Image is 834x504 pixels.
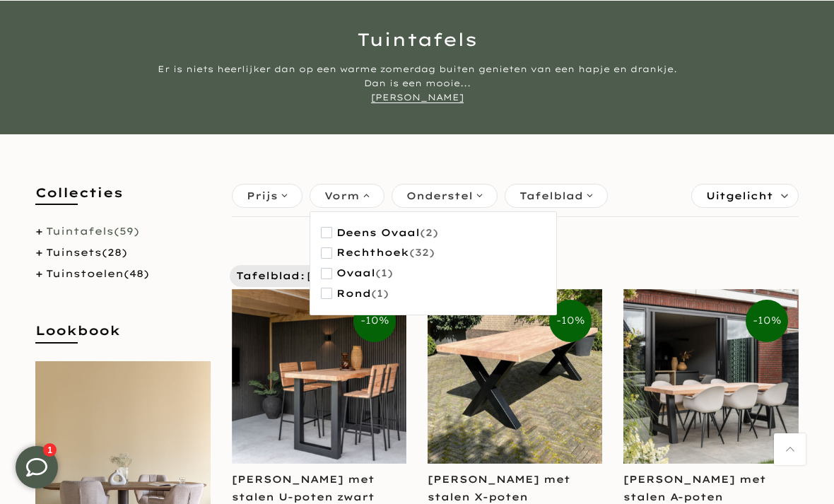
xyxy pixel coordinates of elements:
iframe: toggle-frame [1,432,72,503]
button: Ovaal [321,263,393,283]
a: [PERSON_NAME] met stalen A-poten [623,473,766,503]
span: Uitgelicht [706,184,773,207]
div: Er is niets heerlijker dan op een warme zomerdag buiten genieten van een hapje en drankje. Dan is... [152,62,682,105]
span: Vorm [324,188,360,204]
span: Prijs [247,188,278,204]
span: Tafelblad [519,188,583,204]
span: Deens ovaal [336,227,420,239]
button: rond [321,283,389,304]
span: (32) [409,247,435,259]
a: [PERSON_NAME] met stalen U-poten zwart [232,473,375,503]
button: Deens ovaal [321,223,438,243]
a: [PERSON_NAME] met stalen X-poten [428,473,570,503]
span: (28) [102,246,127,259]
span: rond [336,288,371,300]
span: Ovaal [336,267,375,279]
span: Rechthoek [336,247,409,259]
a: Tuinstoelen(48) [46,267,149,280]
span: -10% [549,300,592,342]
a: Terug naar boven [774,433,806,465]
a: Tuinsets(28) [46,246,127,259]
span: -10% [353,300,396,342]
h1: Tuintafels [11,30,823,48]
a: Tuintafels(59) [46,225,139,238]
span: (2) [420,227,438,239]
span: (48) [124,267,149,280]
label: Sorteren:Uitgelicht [692,184,798,207]
span: Onderstel [406,188,473,204]
span: (1) [371,288,389,300]
button: Rechthoek [321,242,435,263]
span: (59) [114,225,139,238]
span: Tafelblad [236,269,307,283]
span: -10% [746,300,788,342]
h5: Collecties [35,184,211,216]
h5: Lookbook [35,322,211,353]
span: (1) [375,267,393,279]
span: [PERSON_NAME] [307,269,417,282]
a: [PERSON_NAME] [371,92,464,103]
